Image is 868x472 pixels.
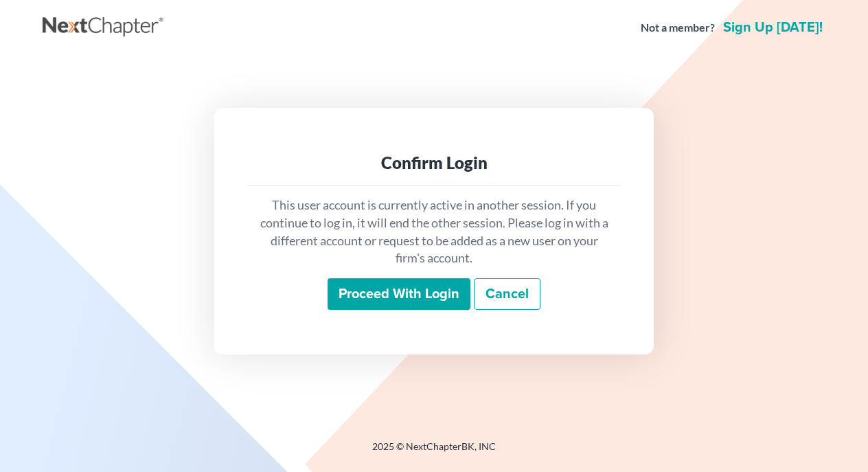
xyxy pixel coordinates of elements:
a: Sign up [DATE]! [720,21,825,34]
strong: Not a member? [641,20,715,36]
input: Proceed with login [328,278,470,310]
div: 2025 © NextChapterBK, INC [43,440,825,464]
a: Cancel [474,278,540,310]
div: Confirm Login [258,152,610,174]
p: This user account is currently active in another session. If you continue to log in, it will end ... [258,196,610,267]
